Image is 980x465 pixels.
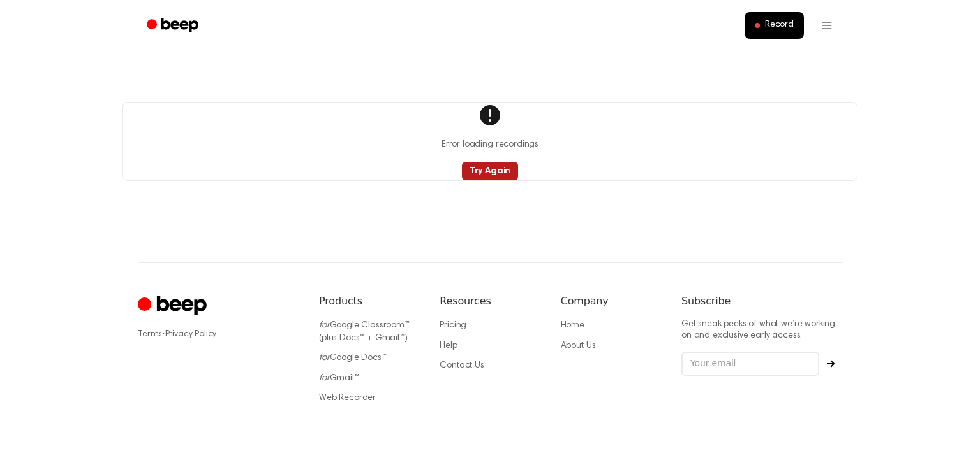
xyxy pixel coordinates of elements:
input: Your email [681,352,819,376]
a: forGoogle Docs™ [319,354,387,362]
h6: Subscribe [681,294,842,309]
button: Try Again [462,162,519,180]
p: Error loading recordings [123,138,857,152]
h6: Company [561,294,661,309]
a: Cruip [138,294,210,318]
a: Beep [138,13,210,38]
button: Record [745,12,804,39]
p: Get sneak peeks of what we’re working on and exclusive early access. [681,319,842,341]
a: Contact Us [440,361,484,370]
i: for [319,354,330,362]
a: Pricing [440,321,466,330]
h6: Products [319,294,419,309]
a: forGmail™ [319,374,359,383]
a: Home [561,321,584,330]
a: forGoogle Classroom™ (plus Docs™ + Gmail™) [319,321,410,343]
i: for [319,321,330,330]
a: Help [440,341,457,350]
i: for [319,374,330,383]
a: Web Recorder [319,394,376,403]
button: Open menu [812,10,842,41]
span: Record [765,20,794,31]
a: Privacy Policy [165,330,217,339]
a: Terms [138,330,162,339]
a: About Us [561,341,596,350]
h6: Resources [440,294,540,309]
button: Subscribe [819,360,842,368]
div: · [138,328,299,341]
